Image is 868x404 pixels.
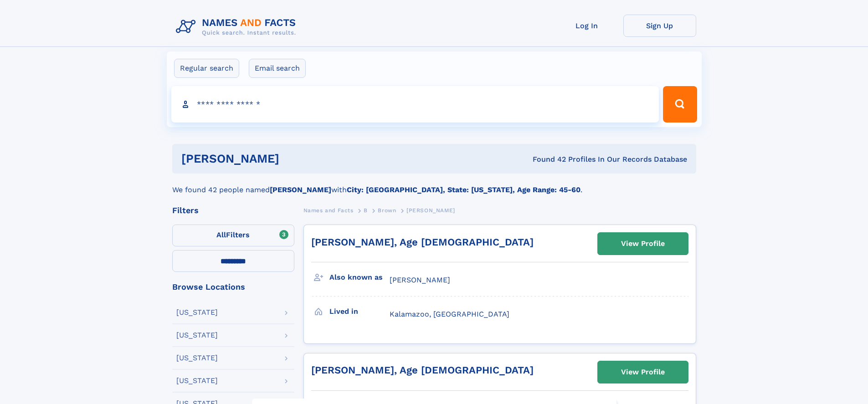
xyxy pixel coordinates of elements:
[663,86,697,123] button: Search Button
[270,185,331,194] b: [PERSON_NAME]
[621,362,665,383] div: View Profile
[406,207,455,214] span: [PERSON_NAME]
[172,15,303,39] img: Logo Names and Facts
[181,153,406,164] h1: [PERSON_NAME]
[364,207,368,214] span: B
[329,304,390,319] h3: Lived in
[621,233,665,254] div: View Profile
[171,86,659,123] input: search input
[311,236,534,248] a: [PERSON_NAME], Age [DEMOGRAPHIC_DATA]
[406,154,687,164] div: Found 42 Profiles In Our Records Database
[176,309,218,316] div: [US_STATE]
[172,283,294,291] div: Browse Locations
[378,207,396,214] span: Brown
[176,332,218,339] div: [US_STATE]
[329,270,390,285] h3: Also known as
[172,206,294,215] div: Filters
[347,185,580,194] b: City: [GEOGRAPHIC_DATA], State: [US_STATE], Age Range: 45-60
[598,361,688,383] a: View Profile
[176,354,218,362] div: [US_STATE]
[172,174,696,195] div: We found 42 people named with .
[364,205,368,216] a: B
[390,310,509,318] span: Kalamazoo, [GEOGRAPHIC_DATA]
[378,205,396,216] a: Brown
[249,59,306,78] label: Email search
[303,205,354,216] a: Names and Facts
[216,230,226,239] span: All
[311,364,534,376] a: [PERSON_NAME], Age [DEMOGRAPHIC_DATA]
[598,233,688,255] a: View Profile
[390,276,450,284] span: [PERSON_NAME]
[623,15,696,37] a: Sign Up
[172,225,294,246] label: Filters
[550,15,623,37] a: Log In
[174,59,239,78] label: Regular search
[176,377,218,384] div: [US_STATE]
